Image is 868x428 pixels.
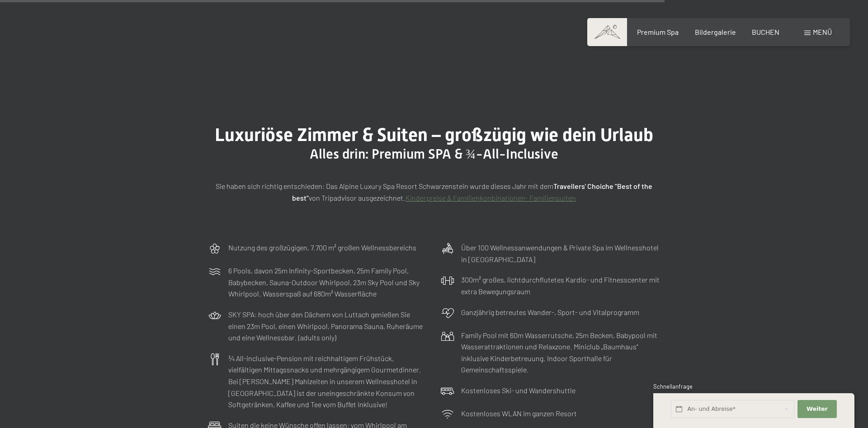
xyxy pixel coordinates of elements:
[637,28,679,36] a: Premium Spa
[461,274,660,297] p: 300m² großes, lichtdurchflutetes Kardio- und Fitnesscenter mit extra Bewegungsraum
[461,385,576,396] p: Kostenloses Ski- und Wandershuttle
[461,329,660,376] p: Family Pool mit 60m Wasserrutsche, 25m Becken, Babypool mit Wasserattraktionen und Relaxzone. Min...
[695,28,736,36] a: Bildergalerie
[752,28,779,36] a: BUCHEN
[215,124,653,146] span: Luxuriöse Zimmer & Suiten – großzügig wie dein Urlaub
[228,353,427,410] p: ¾ All-inclusive-Pension mit reichhaltigem Frühstück, vielfältigen Mittagssnacks und mehrgängigem ...
[228,309,427,343] p: SKY SPA: hoch über den Dächern von Luttach genießen Sie einen 23m Pool, einen Whirlpool, Panorama...
[461,242,660,265] p: Über 100 Wellnessanwendungen & Private Spa im Wellnesshotel in [GEOGRAPHIC_DATA]
[461,408,577,419] p: Kostenloses WLAN im ganzen Resort
[653,383,693,390] span: Schnellanfrage
[406,193,576,202] a: Kinderpreise & Familienkonbinationen- Familiensuiten
[461,306,639,318] p: Ganzjährig betreutes Wander-, Sport- und Vitalprogramm
[310,146,558,162] span: Alles drin: Premium SPA & ¾-All-Inclusive
[807,405,828,413] span: Weiter
[292,182,652,202] strong: Travellers' Choiche "Best of the best"
[228,265,427,300] p: 6 Pools, davon 25m Infinity-Sportbecken, 25m Family Pool, Babybecken, Sauna-Outdoor Whirlpool, 23...
[797,400,836,419] button: Weiter
[813,28,832,36] span: Menü
[208,180,660,203] p: Sie haben sich richtig entschieden: Das Alpine Luxury Spa Resort Schwarzenstein wurde dieses Jahr...
[228,242,416,254] p: Nutzung des großzügigen, 7.700 m² großen Wellnessbereichs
